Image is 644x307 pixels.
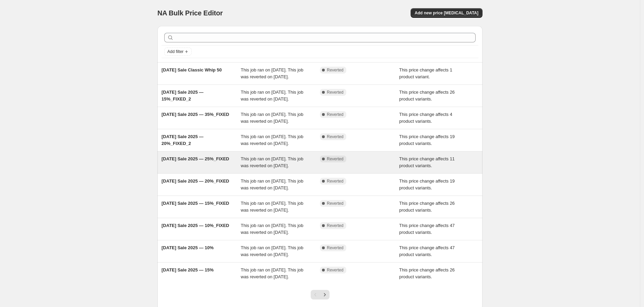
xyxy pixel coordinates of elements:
[327,201,344,206] span: Reverted
[320,290,330,299] button: Next
[327,67,344,73] span: Reverted
[399,267,455,279] span: This price change affects 26 product variants.
[162,134,204,146] span: [DATE] Sale 2025 — 20%_FIXED_2
[399,90,455,102] span: This price change affects 26 product variants.
[327,90,344,95] span: Reverted
[411,8,482,18] button: Add new price [MEDICAL_DATA]
[241,134,304,146] span: This job ran on [DATE]. This job was reverted on [DATE].
[241,178,304,190] span: This job ran on [DATE]. This job was reverted on [DATE].
[162,90,204,102] span: [DATE] Sale 2025 — 15%_FIXED_2
[327,156,344,162] span: Reverted
[399,112,452,124] span: This price change affects 4 product variants.
[241,223,304,235] span: This job ran on [DATE]. This job was reverted on [DATE].
[311,290,330,299] nav: Pagination
[327,112,344,117] span: Reverted
[162,67,222,72] span: [DATE] Sale Classic Whip 50
[327,134,344,139] span: Reverted
[241,90,304,102] span: This job ran on [DATE]. This job was reverted on [DATE].
[162,267,214,272] span: [DATE] Sale 2025 — 15%
[241,112,304,124] span: This job ran on [DATE]. This job was reverted on [DATE].
[162,223,229,228] span: [DATE] Sale 2025 — 10%_FIXED
[241,245,304,257] span: This job ran on [DATE]. This job was reverted on [DATE].
[167,49,183,54] span: Add filter
[399,178,455,190] span: This price change affects 19 product variants.
[241,156,304,168] span: This job ran on [DATE]. This job was reverted on [DATE].
[399,245,455,257] span: This price change affects 47 product variants.
[162,156,229,161] span: [DATE] Sale 2025 — 25%_FIXED
[162,112,229,117] span: [DATE] Sale 2025 — 35%_FIXED
[162,201,229,206] span: [DATE] Sale 2025 — 15%_FIXED
[399,134,455,146] span: This price change affects 19 product variants.
[157,9,223,17] span: NA Bulk Price Editor
[399,156,455,168] span: This price change affects 11 product variants.
[399,201,455,213] span: This price change affects 26 product variants.
[164,48,192,56] button: Add filter
[399,67,452,79] span: This price change affects 1 product variant.
[327,223,344,228] span: Reverted
[241,267,304,279] span: This job ran on [DATE]. This job was reverted on [DATE].
[327,178,344,184] span: Reverted
[241,201,304,213] span: This job ran on [DATE]. This job was reverted on [DATE].
[415,10,478,16] span: Add new price [MEDICAL_DATA]
[241,67,304,79] span: This job ran on [DATE]. This job was reverted on [DATE].
[399,223,455,235] span: This price change affects 47 product variants.
[162,245,214,250] span: [DATE] Sale 2025 — 10%
[162,178,229,184] span: [DATE] Sale 2025 — 20%_FIXED
[327,267,344,273] span: Reverted
[327,245,344,251] span: Reverted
